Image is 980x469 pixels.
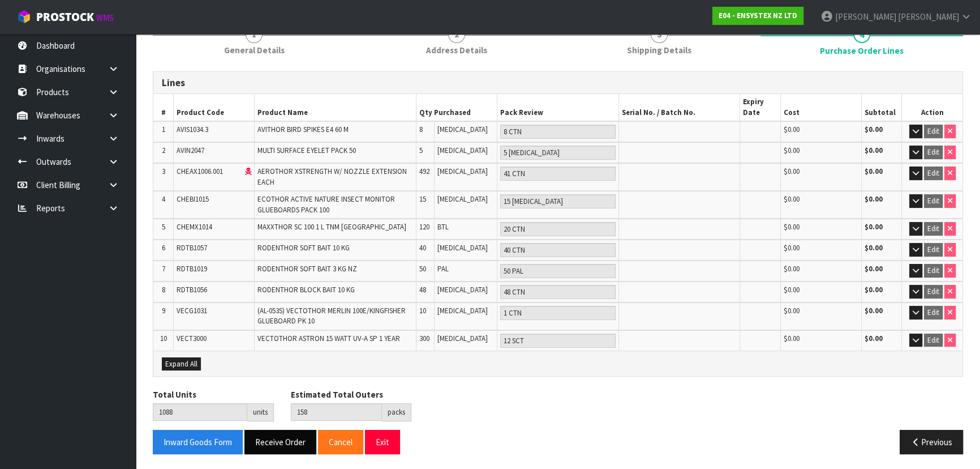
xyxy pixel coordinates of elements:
strong: E04 - ENSYSTEX NZ LTD [719,11,797,20]
span: 3 [651,26,668,43]
input: Pack Review [500,243,616,257]
button: Edit [924,125,943,138]
input: Pack Review [500,306,616,320]
div: packs [382,403,411,421]
button: Edit [924,334,943,347]
span: [MEDICAL_DATA] [437,306,488,315]
h3: Lines [162,78,954,88]
input: Pack Review [500,146,616,160]
span: 1 [162,125,165,134]
button: Edit [924,264,943,278]
span: 5 [162,222,165,232]
span: [PERSON_NAME] [835,11,896,22]
span: 492 [419,167,429,176]
small: WMS [96,12,114,23]
span: 2 [448,26,465,43]
span: [MEDICAL_DATA] [437,167,488,176]
span: VECTOTHOR ASTRON 15 WATT UV-A SP 1 YEAR [257,334,400,343]
button: Previous [900,430,963,454]
button: Inward Goods Form [153,430,243,454]
span: ECOTHOR ACTIVE NATURE INSECT MONITOR GLUEBOARDS PACK 100 [257,194,395,214]
span: RDTB1019 [177,264,207,274]
span: $0.00 [784,194,800,204]
input: Pack Review [500,285,616,299]
th: Expiry Date [740,94,781,121]
strong: $0.00 [865,334,883,343]
strong: $0.00 [865,243,883,253]
span: [MEDICAL_DATA] [437,285,488,295]
button: Edit [924,194,943,208]
span: ProStock [36,10,94,24]
span: 40 [419,243,426,253]
button: Exit [365,430,400,454]
span: RODENTHOR SOFT BAIT 3 KG NZ [257,264,357,274]
input: Pack Review [500,222,616,236]
span: [MEDICAL_DATA] [437,194,488,204]
input: Estimated Total Outers [291,403,382,421]
span: Purchase Order Lines [153,63,963,463]
span: RDTB1056 [177,285,207,295]
span: MAXXTHOR SC 100 1 L TNM [GEOGRAPHIC_DATA] [257,222,406,232]
span: [MEDICAL_DATA] [437,146,488,155]
strong: $0.00 [865,306,883,315]
span: Address Details [426,44,487,56]
span: $0.00 [784,125,800,134]
span: VECG1031 [177,306,207,315]
button: Edit [924,306,943,319]
strong: $0.00 [865,125,883,134]
button: Receive Order [244,430,316,454]
span: (AL-053S) VECTOTHOR MERLIN 100E/KINGFISHER GLUEBOARD PK 10 [257,306,406,326]
th: Subtotal [861,94,902,121]
span: [MEDICAL_DATA] [437,334,488,343]
span: 48 [419,285,426,295]
button: Edit [924,146,943,159]
label: Total Units [153,389,196,400]
th: Qty Purchased [416,94,497,121]
span: RODENTHOR BLOCK BAIT 10 KG [257,285,355,295]
span: 10 [419,306,426,315]
button: Edit [924,243,943,257]
span: 15 [419,194,426,204]
th: # [153,94,174,121]
th: Cost [780,94,861,121]
button: Edit [924,167,943,180]
input: Pack Review [500,264,616,278]
button: Cancel [318,430,363,454]
strong: $0.00 [865,194,883,204]
span: 8 [162,285,165,295]
strong: $0.00 [865,146,883,155]
span: 4 [162,194,165,204]
span: $0.00 [784,146,800,155]
th: Product Name [255,94,416,121]
span: $0.00 [784,167,800,176]
span: CHEAX1006.001 [177,167,223,176]
span: Purchase Order Lines [820,45,904,57]
th: Product Code [174,94,255,121]
span: 7 [162,264,165,274]
span: 300 [419,334,429,343]
span: RDTB1057 [177,243,207,253]
label: Estimated Total Outers [291,389,383,400]
span: Expand All [165,359,197,369]
div: units [247,403,274,421]
strong: $0.00 [865,285,883,295]
span: [PERSON_NAME] [898,11,959,22]
span: 1 [246,26,263,43]
span: AEROTHOR XSTRENGTH W/ NOZZLE EXTENSION EACH [257,167,407,186]
input: Pack Review [500,334,616,348]
span: $0.00 [784,285,800,295]
span: BTL [437,222,449,232]
span: 9 [162,306,165,315]
img: cube-alt.png [17,10,31,24]
span: PAL [437,264,449,274]
span: [MEDICAL_DATA] [437,125,488,134]
span: 8 [419,125,423,134]
button: Edit [924,285,943,299]
span: AVIS1034.3 [177,125,208,134]
input: Pack Review [500,167,616,181]
span: 120 [419,222,429,232]
strong: $0.00 [865,264,883,274]
span: AVIN2047 [177,146,204,155]
span: Shipping Details [627,44,691,56]
input: Pack Review [500,194,616,208]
